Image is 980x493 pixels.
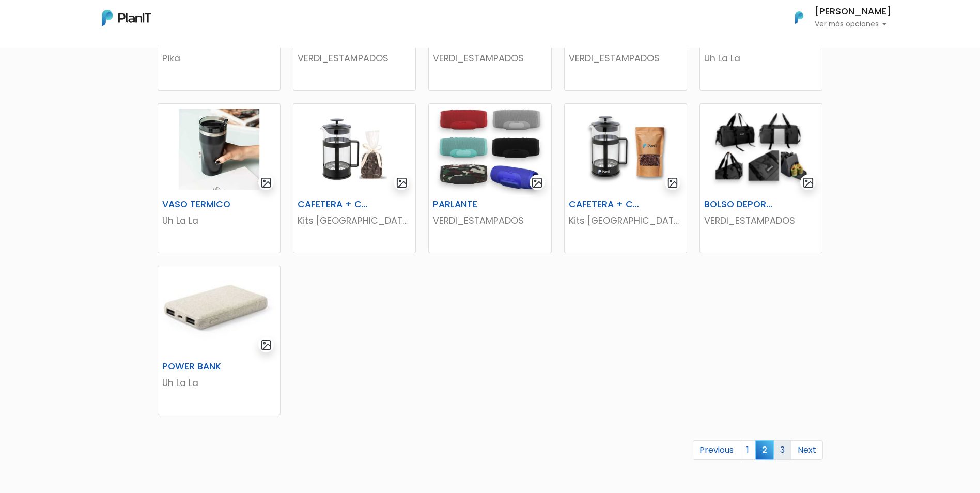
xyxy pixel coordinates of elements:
[782,4,891,31] button: PlanIt Logo [PERSON_NAME] Ver más opciones
[564,103,687,253] a: gallery-light CAFETERA + CAFÉ Kits [GEOGRAPHIC_DATA]
[773,440,791,460] a: 3
[755,440,774,459] span: 2
[563,199,647,210] h6: CAFETERA + CAFÉ
[698,199,782,210] h6: BOLSO DEPORTIVO
[396,177,408,189] img: gallery-light
[260,177,272,189] img: gallery-light
[815,7,891,17] h6: [PERSON_NAME]
[260,339,272,351] img: gallery-light
[158,266,281,415] a: gallery-light POWER BANK Uh La La
[704,52,818,65] p: Uh La La
[704,214,818,227] p: VERDI_ESTAMPADOS
[569,52,682,65] p: VERDI_ESTAMPADOS
[815,21,891,28] p: Ver más opciones
[788,6,811,29] img: PlanIt Logo
[667,177,679,189] img: gallery-light
[156,361,240,372] h6: POWER BANK
[298,214,411,227] p: Kits [GEOGRAPHIC_DATA]
[298,52,411,65] p: VERDI_ESTAMPADOS
[433,214,547,227] p: VERDI_ESTAMPADOS
[291,199,376,210] h6: CAFETERA + CHOCOLATE
[162,214,276,227] p: Uh La La
[565,104,687,195] img: thumb_DA94E2CF-B819-43A9-ABEE-A867DEA1475D.jpeg
[53,10,149,30] div: ¿Necesitás ayuda?
[102,10,151,26] img: PlanIt Logo
[693,440,740,460] a: Previous
[569,214,682,227] p: Kits [GEOGRAPHIC_DATA]
[791,440,823,460] a: Next
[740,440,756,460] a: 1
[158,266,280,357] img: thumb_WhatsApp_Image_2025-06-21_at_11.38.19.jpeg
[158,103,281,253] a: gallery-light VASO TERMICO Uh La La
[293,104,415,195] img: thumb_C14F583B-8ACB-4322-A191-B199E8EE9A61.jpeg
[802,177,814,189] img: gallery-light
[699,103,822,253] a: gallery-light BOLSO DEPORTIVO VERDI_ESTAMPADOS
[162,376,276,390] p: Uh La La
[433,52,547,65] p: VERDI_ESTAMPADOS
[700,104,822,195] img: thumb_Captura_de_pantalla_2025-05-29_132914.png
[156,199,240,210] h6: VASO TERMICO
[427,199,511,210] h6: PARLANTE
[158,104,280,195] img: thumb_WhatsApp_Image_2023-04-20_at_11.36.09.jpg
[293,103,416,253] a: gallery-light CAFETERA + CHOCOLATE Kits [GEOGRAPHIC_DATA]
[429,104,551,195] img: thumb_2000___2000-Photoroom_-_2024-09-26T150532.072.jpg
[531,177,543,189] img: gallery-light
[162,52,276,65] p: Pika
[428,103,551,253] a: gallery-light PARLANTE VERDI_ESTAMPADOS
